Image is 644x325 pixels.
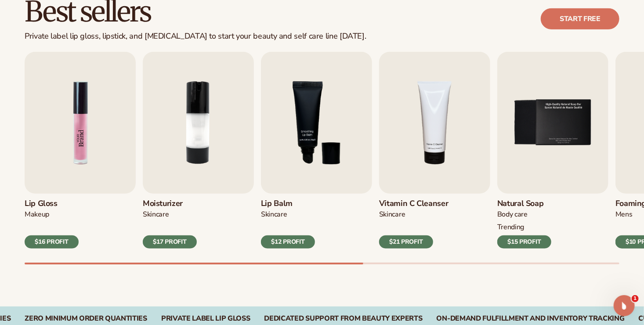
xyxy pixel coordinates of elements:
[25,52,136,194] img: Shopify Image 5
[497,210,551,219] div: BODY Care
[143,235,197,249] div: $17 PROFIT
[379,210,449,219] div: Skincare
[261,235,315,249] div: $12 PROFIT
[261,210,315,219] div: SKINCARE
[261,199,315,209] h3: Lip Balm
[379,199,449,209] h3: Vitamin C Cleanser
[264,314,423,323] div: Dedicated Support From Beauty Experts
[25,52,136,249] a: 1 / 9
[497,52,608,249] a: 5 / 9
[261,52,372,249] a: 3 / 9
[25,210,79,219] div: MAKEUP
[379,235,433,249] div: $21 PROFIT
[632,295,639,302] span: 1
[25,235,79,249] div: $16 PROFIT
[143,199,197,209] h3: Moisturizer
[143,210,197,219] div: SKINCARE
[143,52,254,249] a: 2 / 9
[541,8,619,29] a: Start free
[614,295,635,316] iframe: Intercom live chat
[497,199,551,209] h3: Natural Soap
[25,314,147,323] div: Zero Minimum Order QuantitieS
[497,223,551,232] div: TRENDING
[161,314,250,323] div: Private label lip gloss
[25,199,79,209] h3: Lip Gloss
[497,235,551,249] div: $15 PROFIT
[379,52,490,249] a: 4 / 9
[437,314,625,323] div: On-Demand Fulfillment and Inventory Tracking
[25,32,366,41] div: Private label lip gloss, lipstick, and [MEDICAL_DATA] to start your beauty and self care line [DA...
